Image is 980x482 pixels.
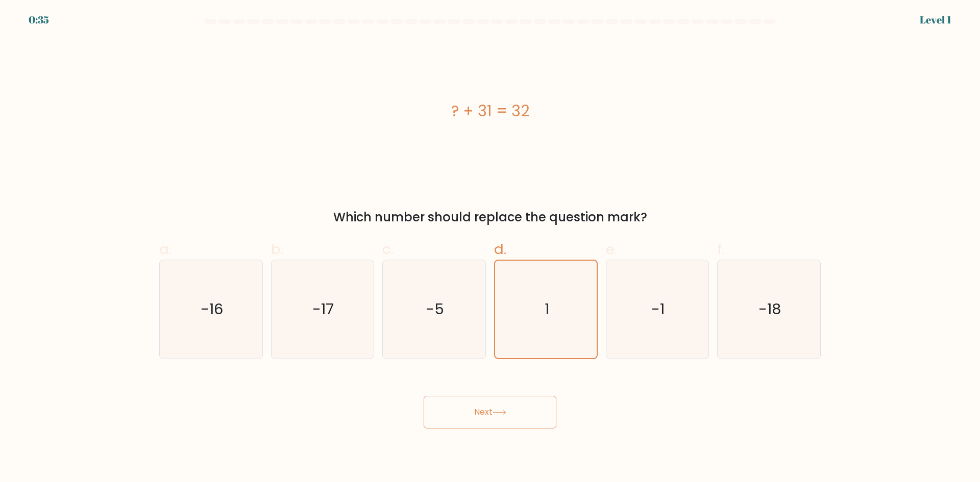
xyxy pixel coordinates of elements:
[424,396,556,428] button: Next
[313,299,334,319] text: -17
[606,239,617,259] span: e.
[201,299,223,319] text: -16
[920,12,951,28] div: Level 1
[159,239,171,259] span: a.
[382,239,394,259] span: c.
[494,239,506,259] span: d.
[717,239,724,259] span: f.
[652,299,665,319] text: -1
[426,299,445,319] text: -5
[165,208,815,226] div: Which number should replace the question mark?
[545,299,549,319] text: 1
[29,12,49,28] div: 0:35
[759,299,781,319] text: -18
[159,99,821,122] div: ? + 31 = 32
[271,239,283,259] span: b.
